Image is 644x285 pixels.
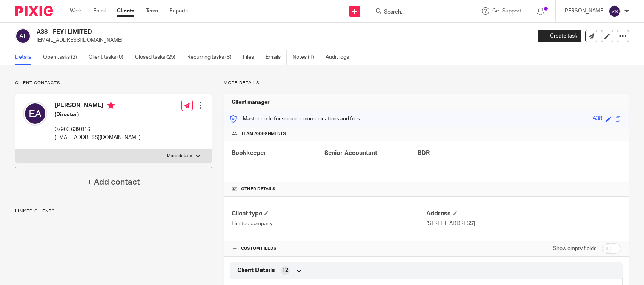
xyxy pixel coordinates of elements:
[43,50,83,65] a: Open tasks (2)
[70,7,82,15] a: Work
[230,115,360,123] p: Master code for secure communications and files
[243,50,260,65] a: Files
[55,134,141,141] p: [EMAIL_ADDRESS][DOMAIN_NAME]
[282,267,288,274] span: 12
[426,210,621,218] h4: Address
[538,30,581,42] a: Create task
[426,220,621,227] p: [STREET_ADDRESS]
[232,220,426,227] p: Limited company
[37,36,526,44] p: [EMAIL_ADDRESS][DOMAIN_NAME]
[167,153,192,159] p: More details
[606,116,612,122] span: Edit code
[237,267,275,274] span: Client Details
[15,28,31,44] img: svg%3E
[55,102,141,111] h4: [PERSON_NAME]
[492,8,521,14] span: Get Support
[383,9,451,16] input: Search
[224,80,629,86] p: More details
[241,186,275,192] span: Other details
[232,150,266,156] span: Bookkeeper
[55,111,141,118] h5: (Director)
[15,80,212,86] p: Client contacts
[107,102,115,109] i: Primary
[232,246,426,252] h4: CUSTOM FIELDS
[15,208,212,214] p: Linked clients
[585,30,597,42] a: Send new email
[593,115,602,123] div: A38
[241,131,286,137] span: Team assignments
[418,150,430,156] span: BDR
[15,6,53,16] img: Pixie
[15,50,37,65] a: Details
[117,7,134,15] a: Clients
[615,116,621,122] span: Copy to clipboard
[169,7,188,15] a: Reports
[324,150,377,156] span: Senior Accountant
[37,28,428,36] h2: A38 - FEYI LIMITED
[23,102,47,126] img: svg%3E
[326,50,355,65] a: Audit logs
[187,50,237,65] a: Recurring tasks (8)
[55,126,141,133] p: 07903 639 016
[135,50,181,65] a: Closed tasks (25)
[146,7,158,15] a: Team
[453,211,457,215] span: Edit Address
[89,50,129,65] a: Client tasks (0)
[292,50,320,65] a: Notes (1)
[87,176,140,188] h4: + Add contact
[553,245,596,252] label: Show empty fields
[266,50,287,65] a: Emails
[93,7,106,15] a: Email
[563,7,605,15] p: [PERSON_NAME]
[264,211,269,215] span: Change Client type
[232,99,270,106] h3: Client manager
[601,30,613,42] a: Edit client
[232,210,426,218] h4: Client type
[609,5,621,17] img: svg%3E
